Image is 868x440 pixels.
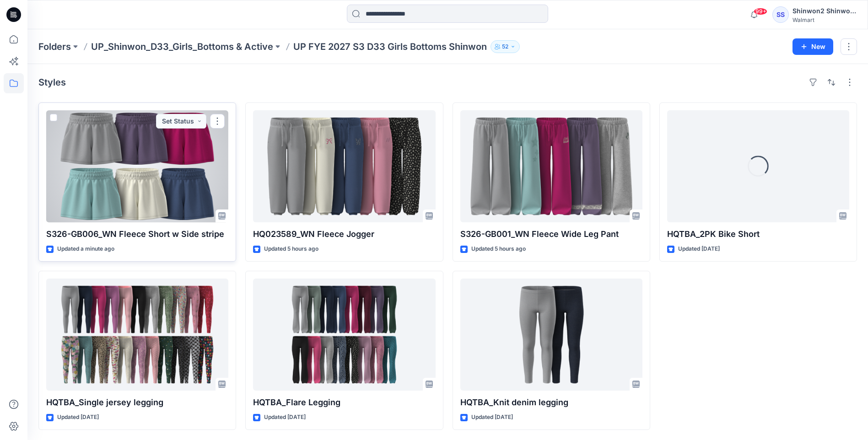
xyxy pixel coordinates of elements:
div: SS [772,6,789,23]
h4: Styles [38,77,66,88]
p: Updated [DATE] [264,413,306,422]
a: HQTBA_Single jersey legging [46,279,228,391]
span: 99+ [754,8,767,15]
a: Folders [38,40,71,53]
p: Updated 5 hours ago [471,244,526,254]
div: Shinwon2 Shinwon2 [793,5,857,16]
a: HQTBA_Flare Legging [253,279,435,391]
button: 52 [491,40,520,53]
a: HQTBA_Knit denim legging [460,279,642,391]
p: 52 [502,42,508,52]
p: HQTBA_2PK Bike Short [667,228,849,241]
button: New [793,38,833,55]
p: Updated a minute ago [57,244,114,254]
p: Updated [DATE] [471,413,513,422]
a: S326-GB001_WN Fleece Wide Leg Pant [460,110,642,222]
p: Updated [DATE] [678,244,720,254]
a: S326-GB006_WN Fleece Short w Side stripe [46,110,228,222]
p: Updated [DATE] [57,413,99,422]
p: Updated 5 hours ago [264,244,318,254]
a: UP_Shinwon_D33_Girls_Bottoms & Active [91,40,273,53]
a: HQ023589_WN Fleece Jogger [253,110,435,222]
p: UP FYE 2027 S3 D33 Girls Bottoms Shinwon [293,40,487,53]
p: HQTBA_Single jersey legging [46,396,228,409]
div: Walmart [793,16,857,23]
p: S326-GB001_WN Fleece Wide Leg Pant [460,228,642,241]
p: HQ023589_WN Fleece Jogger [253,228,435,241]
p: S326-GB006_WN Fleece Short w Side stripe [46,228,228,241]
p: HQTBA_Knit denim legging [460,396,642,409]
p: HQTBA_Flare Legging [253,396,435,409]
